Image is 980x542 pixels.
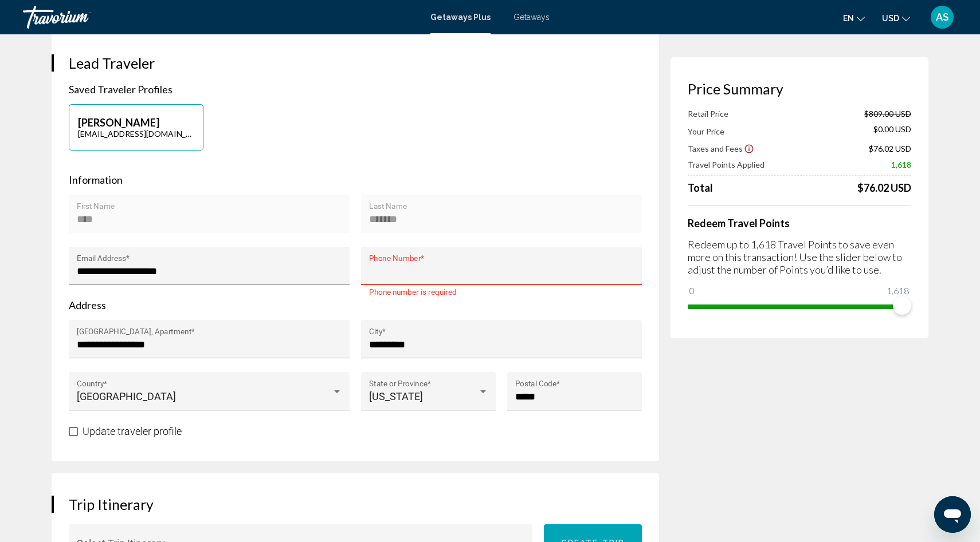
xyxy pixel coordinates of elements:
[927,5,957,29] button: User Menu
[688,238,911,276] p: Redeem up to 1,618 Travel Points to save even more on this transaction! Use the slider below to a...
[69,299,642,311] p: Address
[430,13,491,22] a: Getaways Plus
[744,143,754,153] button: Show Taxes and Fees disclaimer
[513,13,550,22] a: Getaways
[78,129,194,139] p: [EMAIL_ADDRESS][DOMAIN_NAME]
[369,288,634,296] mat-error: Phone number is required
[869,144,911,153] span: $76.02 USD
[882,14,899,23] span: USD
[23,6,419,29] a: Travorium
[688,80,911,97] h3: Price Summary
[369,390,423,402] span: [US_STATE]
[688,284,696,298] span: 0
[688,109,728,118] span: Retail Price
[688,181,713,194] span: Total
[77,390,176,402] span: [GEOGRAPHIC_DATA]
[936,11,949,23] span: AS
[688,126,724,136] span: Your Price
[69,83,642,96] p: Saved Traveler Profiles
[843,14,854,23] span: en
[882,10,910,26] button: Change currency
[891,160,911,169] span: 1,618
[885,284,911,298] span: 1,618
[688,143,754,154] button: Show Taxes and Fees breakdown
[69,496,642,513] h3: Trip Itinerary
[934,496,971,533] iframe: Button to launch messaging window
[688,217,911,230] h4: Redeem Travel Points
[69,173,642,186] p: Information
[864,109,911,118] span: $809.00 USD
[69,54,642,72] h3: Lead Traveler
[873,124,911,137] span: $0.00 USD
[688,160,765,169] span: Travel Points Applied
[843,10,865,26] button: Change language
[857,181,911,194] div: $76.02 USD
[78,116,194,129] p: [PERSON_NAME]
[69,104,203,151] button: [PERSON_NAME][EMAIL_ADDRESS][DOMAIN_NAME]
[688,144,743,153] span: Taxes and Fees
[83,425,182,437] span: Update traveler profile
